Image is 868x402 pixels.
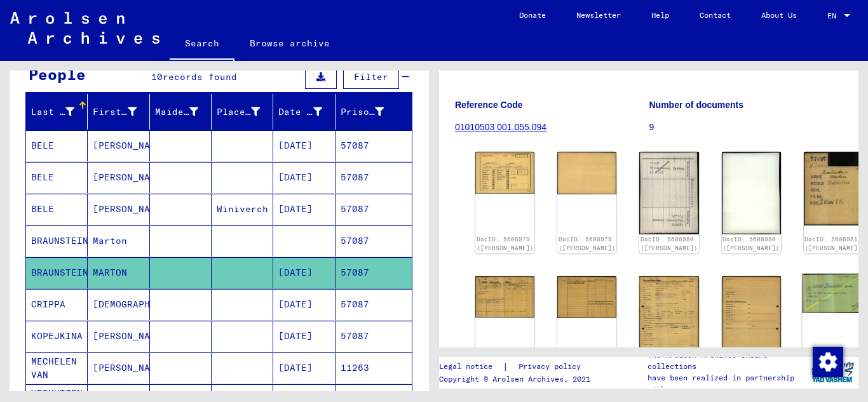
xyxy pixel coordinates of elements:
[648,349,806,372] p: The Arolsen Archives online collections
[212,194,273,225] mat-cell: Winiverch
[559,236,616,251] a: DocID: 5606979 ([PERSON_NAME])
[804,236,862,251] a: DocID: 5606981 ([PERSON_NAME])
[26,194,88,225] mat-cell: BELE
[150,94,212,130] mat-header-cell: Maiden Name
[273,257,335,288] mat-cell: [DATE]
[809,356,857,388] img: yv_logo.png
[26,352,88,384] mat-cell: MECHELEN VAN
[802,274,864,313] img: 001.jpg
[649,121,843,134] p: 9
[557,152,616,194] img: 002.jpg
[273,289,335,320] mat-cell: [DATE]
[29,63,86,86] div: People
[273,194,335,225] mat-cell: [DATE]
[273,321,335,352] mat-cell: [DATE]
[88,130,149,161] mat-cell: [PERSON_NAME]
[273,94,335,130] mat-header-cell: Date of Birth
[722,152,781,234] img: 002.jpg
[557,276,616,318] img: 002.jpg
[508,360,596,373] a: Privacy policy
[93,105,136,119] div: First Name
[804,152,863,225] img: 001.jpg
[341,102,400,122] div: Prisoner #
[273,162,335,193] mat-cell: [DATE]
[212,94,273,130] mat-header-cell: Place of Birth
[26,130,88,161] mat-cell: BELE
[217,105,260,119] div: Place of Birth
[336,321,412,352] mat-cell: 57087
[475,276,534,318] img: 001.jpg
[639,276,698,359] img: 001.jpg
[26,225,88,257] mat-cell: BRAUNSTEIN
[336,194,412,225] mat-cell: 57087
[273,352,335,384] mat-cell: [DATE]
[26,162,88,193] mat-cell: BELE
[439,360,596,373] div: |
[336,94,412,130] mat-header-cell: Prisoner #
[455,100,523,110] b: Reference Code
[439,360,503,373] a: Legal notice
[439,373,596,385] p: Copyright © Arolsen Archives, 2021
[639,152,698,234] img: 001.jpg
[648,372,806,395] p: have been realized in partnership with
[26,289,88,320] mat-cell: CRIPPA
[273,130,335,161] mat-cell: [DATE]
[477,236,534,251] a: DocID: 5606979 ([PERSON_NAME])
[31,102,90,122] div: Last Name
[341,105,384,119] div: Prisoner #
[336,130,412,161] mat-cell: 57087
[278,102,337,122] div: Date of Birth
[336,225,412,257] mat-cell: 57087
[354,71,388,83] span: Filter
[88,225,149,257] mat-cell: Marton
[234,28,345,58] a: Browse archive
[813,347,843,377] img: Change consent
[641,236,698,251] a: DocID: 5606980 ([PERSON_NAME])
[722,276,781,359] img: 002.jpg
[827,11,841,20] span: EN
[336,352,412,384] mat-cell: 11263
[163,71,237,83] span: records found
[278,105,322,119] div: Date of Birth
[649,100,744,110] b: Number of documents
[88,257,149,288] mat-cell: MARTON
[88,352,149,384] mat-cell: [PERSON_NAME]
[336,162,412,193] mat-cell: 57087
[88,289,149,320] mat-cell: [DEMOGRAPHIC_DATA]
[151,71,163,83] span: 10
[26,94,88,130] mat-header-cell: Last Name
[26,257,88,288] mat-cell: BRAUNSTEIN
[26,321,88,352] mat-cell: KOPEJKINA
[31,105,74,119] div: Last Name
[93,102,152,122] div: First Name
[475,152,534,194] img: 001.jpg
[88,162,149,193] mat-cell: [PERSON_NAME]
[336,257,412,288] mat-cell: 57087
[722,236,780,251] a: DocID: 5606980 ([PERSON_NAME])
[155,105,198,119] div: Maiden Name
[170,28,234,61] a: Search
[88,321,149,352] mat-cell: [PERSON_NAME]
[155,102,214,122] div: Maiden Name
[455,122,546,132] a: 01010503 001.055.094
[336,289,412,320] mat-cell: 57087
[343,65,399,89] button: Filter
[88,194,149,225] mat-cell: [PERSON_NAME]
[10,12,159,44] img: Arolsen_neg.svg
[217,102,276,122] div: Place of Birth
[88,94,149,130] mat-header-cell: First Name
